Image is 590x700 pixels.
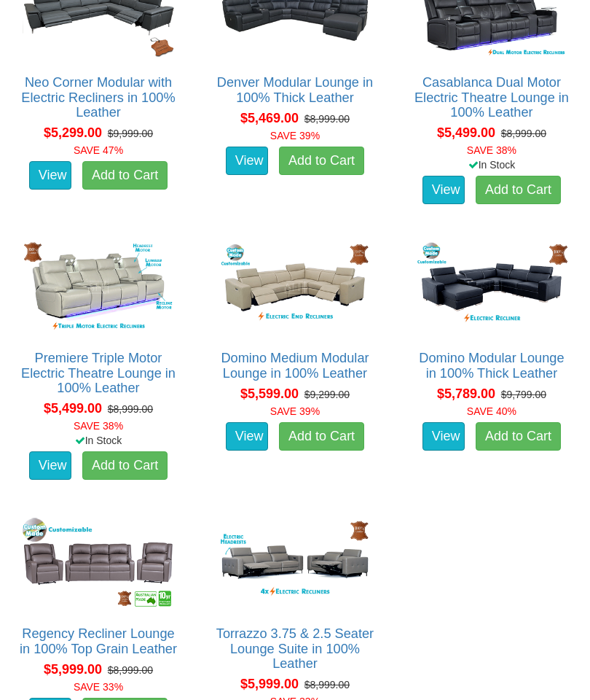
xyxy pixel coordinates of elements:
[221,351,369,380] a: Domino Medium Modular Lounge in 100% Leather
[304,389,350,400] del: $9,299.00
[216,238,374,337] img: Domino Medium Modular Lounge in 100% Leather
[216,514,374,612] img: Torrazzo 3.75 & 2.5 Seater Lounge Suite in 100% Leather
[108,664,153,676] del: $8,999.00
[44,401,102,416] span: $5,499.00
[240,111,299,125] span: $5,469.00
[21,75,175,119] a: Neo Corner Modular with Electric Recliners in 100% Leather
[44,125,102,140] span: $5,299.00
[74,420,123,432] font: SAVE 38%
[226,147,268,176] a: View
[414,75,569,119] a: Casablanca Dual Motor Electric Theatre Lounge in 100% Leather
[74,681,123,693] font: SAVE 33%
[240,677,299,691] span: $5,999.00
[476,176,561,205] a: Add to Cart
[82,161,168,190] a: Add to Cart
[419,351,564,380] a: Domino Modular Lounge in 100% Thick Leather
[422,422,465,451] a: View
[476,422,561,451] a: Add to Cart
[82,451,168,481] a: Add to Cart
[437,386,495,401] span: $5,789.00
[19,514,178,612] img: Regency Recliner Lounge in 100% Top Grain Leather
[501,128,546,139] del: $8,999.00
[422,176,465,205] a: View
[29,161,71,190] a: View
[467,405,516,417] font: SAVE 40%
[304,679,350,691] del: $8,999.00
[437,125,495,140] span: $5,499.00
[240,386,299,401] span: $5,599.00
[270,130,320,141] font: SAVE 39%
[74,144,123,156] font: SAVE 47%
[401,157,582,172] div: In Stock
[501,389,546,400] del: $9,799.00
[304,113,350,125] del: $8,999.00
[467,144,516,156] font: SAVE 38%
[412,238,571,337] img: Domino Modular Lounge in 100% Thick Leather
[279,147,364,176] a: Add to Cart
[29,451,71,481] a: View
[226,422,268,451] a: View
[279,422,364,451] a: Add to Cart
[217,75,373,104] a: Denver Modular Lounge in 100% Thick Leather
[19,238,178,337] img: Premiere Triple Motor Electric Theatre Lounge in 100% Leather
[21,351,176,394] a: Premiere Triple Motor Electric Theatre Lounge in 100% Leather
[20,626,177,656] a: Regency Recliner Lounge in 100% Top Grain Leather
[44,662,102,677] span: $5,999.00
[270,405,320,417] font: SAVE 39%
[108,128,153,139] del: $9,999.00
[216,626,374,670] a: Torrazzo 3.75 & 2.5 Seater Lounge Suite in 100% Leather
[108,403,153,415] del: $8,999.00
[8,433,189,448] div: In Stock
